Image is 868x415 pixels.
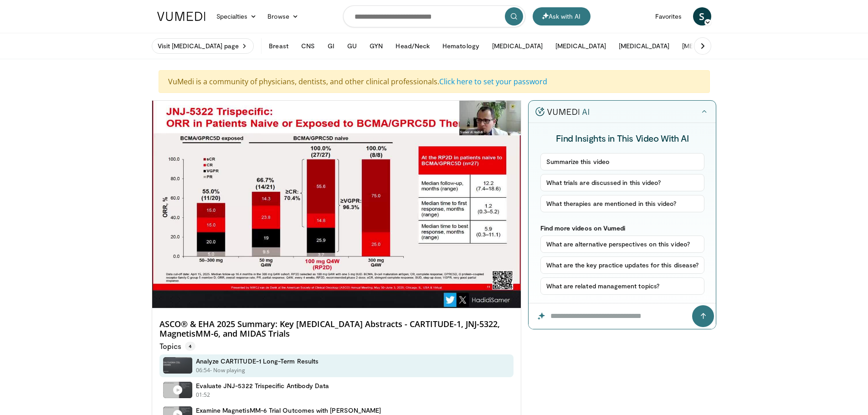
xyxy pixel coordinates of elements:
[185,342,195,351] span: 4
[342,37,362,55] button: GU
[437,37,485,55] button: Hematology
[196,382,329,390] h4: Evaluate JNJ-5322 Trispecific Antibody Data
[159,342,195,351] p: Topics
[343,5,525,27] input: Search topics, interventions
[693,7,711,26] a: S
[262,7,304,26] a: Browse
[535,107,589,116] img: vumedi-ai-logo.v2.svg
[196,366,211,374] p: 06:54
[152,101,521,308] video-js: Video Player
[540,195,705,212] button: What therapies are mentioned in this video?
[211,7,262,26] a: Specialties
[159,70,710,93] div: VuMedi is a community of physicians, dentists, and other clinical professionals.
[210,366,245,374] p: - Now playing
[540,277,705,295] button: What are related management topics?
[487,37,548,55] button: [MEDICAL_DATA]
[550,37,611,55] button: [MEDICAL_DATA]
[533,7,591,26] button: Ask with AI
[540,236,705,253] button: What are alternative perspectives on this video?
[439,77,547,87] a: Click here to set your password
[540,174,705,191] button: What trials are discussed in this video?
[196,357,319,365] h4: Analyze CARTITUDE-1 Long-Term Results
[263,37,293,55] button: Breast
[540,153,705,170] button: Summarize this video
[364,37,388,55] button: GYN
[390,37,435,55] button: Head/Neck
[157,12,205,21] img: VuMedi Logo
[152,38,254,54] a: Visit [MEDICAL_DATA] page
[529,303,716,329] input: Question for the AI
[196,391,211,399] p: 01:52
[613,37,675,55] button: [MEDICAL_DATA]
[296,37,320,55] button: CNS
[322,37,340,55] button: GI
[650,7,688,26] a: Favorites
[677,37,738,55] button: [MEDICAL_DATA]
[540,224,705,232] p: Find more videos on Vumedi
[540,256,705,274] button: What are the key practice updates for this disease?
[159,319,514,339] h4: ASCO® & EHA 2025 Summary: Key [MEDICAL_DATA] Abstracts - CARTITUDE-1, JNJ-5322, MagnetisMM-6, and...
[540,132,705,144] h4: Find Insights in This Video With AI
[196,406,381,415] h4: Examine MagnetisMM-6 Trial Outcomes with [PERSON_NAME]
